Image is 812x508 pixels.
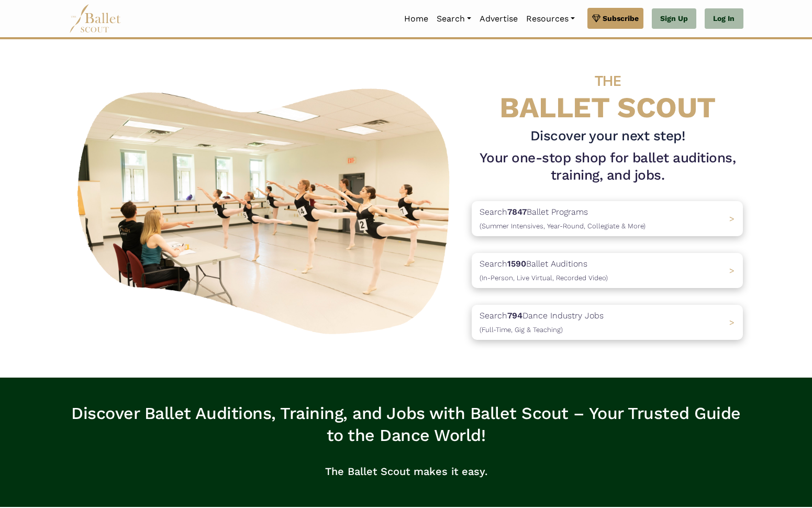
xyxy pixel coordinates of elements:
span: > [729,214,735,224]
span: > [729,317,735,327]
h1: Your one-stop shop for ballet auditions, training, and jobs. [472,149,743,185]
p: The Ballet Scout makes it easy. [69,455,743,488]
span: > [729,266,735,275]
h3: Discover Ballet Auditions, Training, and Jobs with Ballet Scout – Your Trusted Guide to the Dance... [69,403,743,446]
img: A group of ballerinas talking to each other in a ballet studio [69,77,464,340]
h3: Discover your next step! [472,127,743,145]
img: gem.svg [592,13,600,24]
a: Home [400,8,432,30]
b: 1590 [507,259,526,269]
span: (Full-Time, Gig & Teaching) [480,326,563,334]
span: (Summer Intensives, Year-Round, Collegiate & More) [480,222,646,230]
p: Search Dance Industry Jobs [480,309,604,336]
a: Search7847Ballet Programs(Summer Intensives, Year-Round, Collegiate & More)> [472,201,743,236]
h4: BALLET SCOUT [472,60,743,123]
a: Resources [522,8,579,30]
span: Subscribe [603,13,639,24]
p: Search Ballet Programs [480,205,646,232]
a: Advertise [475,8,522,30]
span: (In-Person, Live Virtual, Recorded Video) [480,274,608,282]
p: Search Ballet Auditions [480,257,608,284]
a: Search794Dance Industry Jobs(Full-Time, Gig & Teaching) > [472,305,743,340]
a: Search [432,8,475,30]
a: Log In [705,8,743,29]
a: Search1590Ballet Auditions(In-Person, Live Virtual, Recorded Video) > [472,253,743,288]
span: THE [595,72,621,90]
a: Sign Up [652,8,696,29]
b: 794 [507,311,522,321]
b: 7847 [507,207,527,217]
a: Subscribe [587,8,643,29]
